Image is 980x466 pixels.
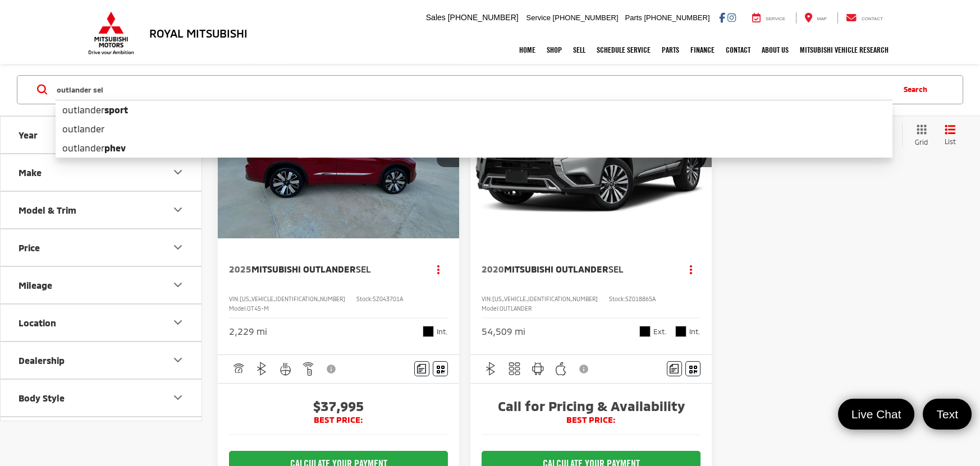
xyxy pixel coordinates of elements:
div: Make [171,165,185,179]
button: Comments [414,361,429,376]
div: Dealership [171,353,185,367]
span: BEST PRICE: [229,414,448,426]
span: SEL [608,264,624,274]
div: Model & Trim [171,203,185,216]
span: Grid [915,137,928,147]
button: Body StyleBody Style [1,380,203,416]
span: List [945,137,956,146]
span: Text [931,407,964,422]
img: Comments [417,364,426,373]
i: Window Sticker [436,365,444,373]
img: Remote Start [301,362,315,376]
span: OT45-M [247,305,269,312]
button: Actions [681,260,700,279]
span: VIN: [482,296,492,302]
img: Bluetooth® [484,362,498,376]
a: Parts: Opens in a new tab [656,36,685,64]
a: Schedule Service: Opens in a new tab [591,36,656,64]
div: Price [171,241,185,254]
span: SZ043701A [373,296,403,302]
a: Shop [541,36,567,64]
a: Service [744,12,794,24]
a: Mitsubishi Vehicle Research [794,36,894,64]
span: Black [675,326,686,337]
button: YearYear [1,117,203,153]
button: View Disclaimer [575,357,594,381]
span: Service [526,13,551,22]
span: Ext. [653,326,667,337]
span: Contact [862,16,883,21]
a: Contact [720,36,756,64]
a: Instagram: Click to visit our Instagram page [727,13,736,22]
a: Finance [685,36,720,64]
a: Map [796,12,835,24]
span: Map [817,16,827,21]
div: Mileage [171,278,185,292]
div: Price [19,242,40,253]
span: [PHONE_NUMBER] [448,13,519,22]
div: 54,509 mi [482,325,525,338]
span: OUTLANDER [500,305,532,312]
li: outlander [56,119,892,139]
span: Black [423,326,434,337]
div: Body Style [171,391,185,404]
li: outlander [56,139,892,158]
img: Android Auto [531,362,545,376]
button: Comments [667,361,682,376]
button: MakeMake [1,154,203,191]
span: [PHONE_NUMBER] [553,13,619,22]
button: View Disclaimer [322,357,341,381]
a: Text [923,399,972,430]
b: sport [104,104,128,115]
button: Model & TrimModel & Trim [1,192,203,228]
form: Search by Make, Model, or Keyword [56,76,892,103]
button: List View [936,124,964,147]
span: 2025 [229,264,251,274]
span: Call for Pricing & Availability [482,398,700,414]
button: Color [1,417,203,454]
span: Black [639,326,651,337]
button: Window Sticker [685,361,700,376]
span: Model: [482,305,500,312]
span: 2020 [482,264,504,274]
img: Bluetooth® [255,362,269,376]
a: 2020Mitsubishi OutlanderSEL [482,263,670,275]
span: [US_VEHICLE_IDENTIFICATION_NUMBER] [240,296,345,302]
img: Adaptive Cruise Control [231,362,245,376]
a: Sell [567,36,591,64]
a: About Us [756,36,794,64]
b: phev [104,142,126,153]
button: PricePrice [1,229,203,266]
span: Service [766,16,785,21]
span: Model: [229,305,247,312]
button: MileageMileage [1,267,203,303]
li: outlander [56,100,892,119]
span: Stock: [609,296,625,302]
img: Apple CarPlay [554,362,568,376]
span: [US_VEHICLE_IDENTIFICATION_NUMBER] [492,296,598,302]
div: 2,229 mi [229,325,267,338]
span: $37,995 [229,398,448,414]
span: dropdown dots [437,265,439,274]
a: Home [514,36,541,64]
span: Sales [426,13,446,22]
div: Location [19,317,56,328]
button: Actions [428,260,448,279]
span: Parts [625,13,642,22]
img: Heated Steering Wheel [278,362,292,376]
div: Location [171,316,185,329]
i: Window Sticker [689,365,697,373]
span: Int. [689,326,700,337]
img: Mitsubishi [86,11,136,55]
div: Make [19,167,42,178]
span: [PHONE_NUMBER] [644,13,709,22]
span: BEST PRICE: [482,414,700,426]
button: DealershipDealership [1,342,203,379]
span: Live Chat [846,407,907,422]
button: LocationLocation [1,304,203,341]
span: Mitsubishi Outlander [504,264,608,274]
img: Comments [670,364,679,373]
img: 3rd Row Seating [507,362,521,376]
span: Int. [437,326,448,337]
span: SEL [356,264,371,274]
